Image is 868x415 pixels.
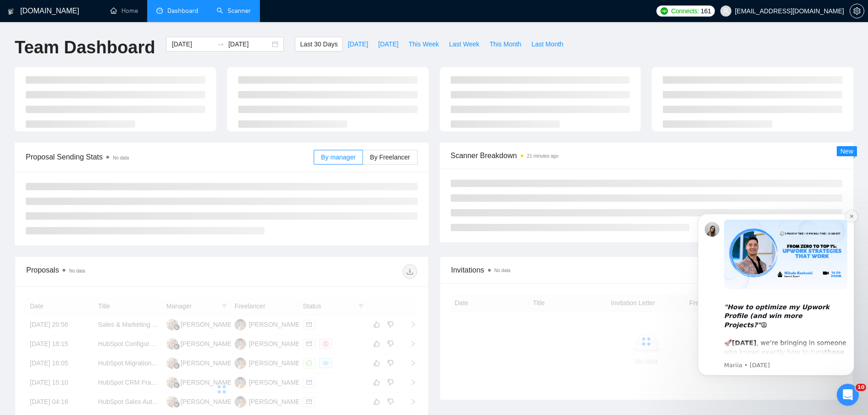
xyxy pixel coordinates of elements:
span: By manager [321,153,356,161]
span: By Freelancer [370,153,410,161]
iframe: Intercom live chat [837,384,859,406]
input: Start date [172,39,213,49]
button: Last 30 Days [295,37,343,51]
img: logo [8,4,14,19]
span: No data [69,268,85,273]
button: [DATE] [343,37,373,51]
span: Connects: [671,6,699,16]
span: New [840,148,853,155]
button: This Week [403,37,444,51]
button: Last Week [444,37,484,51]
span: [DATE] [348,39,368,49]
button: Last Month [526,37,568,51]
input: End date [228,39,270,49]
span: 10 [856,384,866,391]
a: homeHome [110,7,138,15]
span: setting [850,7,864,15]
span: Invitations [451,264,842,276]
time: 21 minutes ago [527,153,558,159]
a: searchScanner [217,7,251,15]
button: [DATE] [373,37,403,51]
img: upwork-logo.png [661,7,668,15]
iframe: Intercom notifications message [684,200,868,390]
span: Last Month [531,39,563,49]
span: Last Week [449,39,479,49]
span: This Month [489,39,521,49]
span: No data [494,268,511,273]
span: Proposal Sending Stats [26,151,314,163]
span: user [723,8,729,14]
span: [DATE] [378,39,398,49]
span: Scanner Breakdown [451,150,843,161]
button: setting [850,4,864,18]
span: dashboard [156,7,163,14]
span: Last 30 Days [300,39,338,49]
span: No data [113,155,129,160]
span: This Week [408,39,439,49]
a: setting [850,7,864,15]
div: Proposals [26,264,222,279]
span: swap-right [217,40,224,48]
span: Dashboard [167,7,198,15]
span: to [217,40,224,48]
button: This Month [484,37,526,51]
h1: Team Dashboard [15,37,155,58]
span: 161 [701,6,711,16]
